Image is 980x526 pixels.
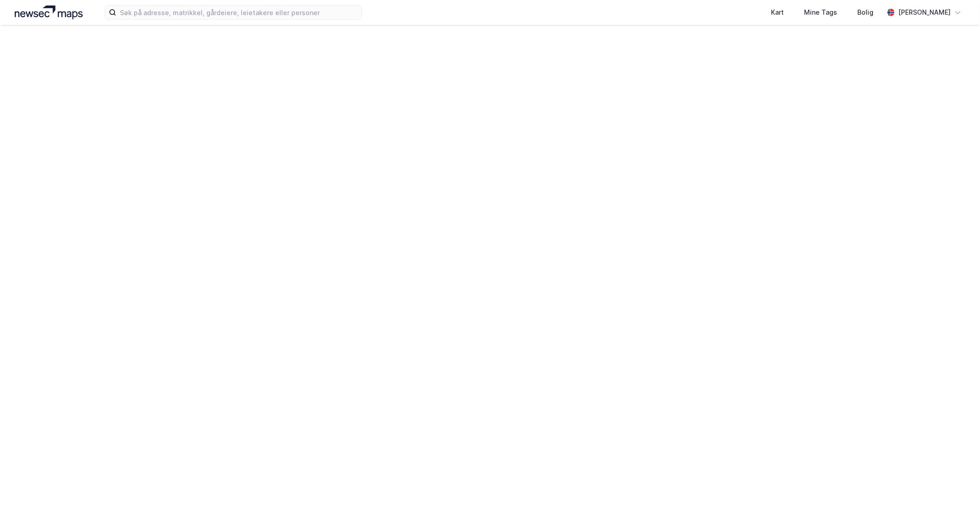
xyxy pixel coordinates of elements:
div: [PERSON_NAME] [898,7,951,18]
iframe: Chat Widget [934,482,980,526]
div: Kontrollprogram for chat [934,482,980,526]
div: Mine Tags [804,7,837,18]
input: Søk på adresse, matrikkel, gårdeiere, leietakere eller personer [116,6,362,19]
img: logo.a4113a55bc3d86da70a041830d287a7e.svg [15,6,83,19]
div: Kart [771,7,784,18]
div: Bolig [857,7,873,18]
